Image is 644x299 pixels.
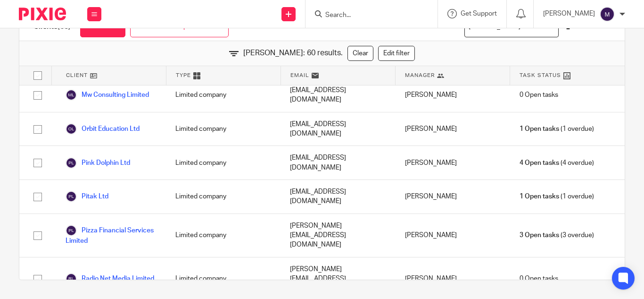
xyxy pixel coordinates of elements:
[281,214,395,257] div: [PERSON_NAME][EMAIL_ADDRESS][DOMAIN_NAME]
[66,157,130,169] a: Pink Dolphin Ltd
[166,112,281,146] div: Limited company
[600,7,615,22] img: svg%3E
[347,46,373,61] a: Clear
[396,214,510,257] div: [PERSON_NAME]
[66,89,77,101] img: svg%3E
[520,274,558,283] span: 0 Open tasks
[281,78,395,112] div: [EMAIL_ADDRESS][DOMAIN_NAME]
[29,67,47,85] input: Select all
[405,71,435,79] span: Manager
[66,225,77,236] img: svg%3E
[281,180,395,214] div: [EMAIL_ADDRESS][DOMAIN_NAME]
[166,214,281,257] div: Limited company
[166,78,281,112] div: Limited company
[243,48,343,59] span: [PERSON_NAME]: 60 results.
[520,124,594,134] span: (1 overdue)
[461,10,497,17] span: Get Support
[66,225,157,246] a: Pizza Financial Services Limited
[66,273,154,284] a: Radio Net Media Limited
[396,180,510,214] div: [PERSON_NAME]
[66,89,149,101] a: Mw Consulting Limited
[396,146,510,179] div: [PERSON_NAME]
[520,71,561,79] span: Task Status
[66,191,108,202] a: Pitak Ltd
[543,9,595,18] p: [PERSON_NAME]
[378,46,415,61] a: Edit filter
[520,231,559,240] span: 3 Open tasks
[520,192,594,201] span: (1 overdue)
[396,78,510,112] div: [PERSON_NAME]
[19,8,66,20] img: Pixie
[281,112,395,146] div: [EMAIL_ADDRESS][DOMAIN_NAME]
[520,124,559,134] span: 1 Open tasks
[396,112,510,146] div: [PERSON_NAME]
[66,273,77,284] img: svg%3E
[66,123,77,135] img: svg%3E
[520,158,559,168] span: 4 Open tasks
[520,90,558,100] span: 0 Open tasks
[520,231,594,240] span: (3 overdue)
[66,191,77,202] img: svg%3E
[520,158,594,168] span: (4 overdue)
[324,11,409,20] input: Search
[520,192,559,201] span: 1 Open tasks
[66,123,140,135] a: Orbit Education Ltd
[290,71,309,79] span: Email
[166,180,281,214] div: Limited company
[176,71,191,79] span: Type
[66,71,88,79] span: Client
[166,146,281,179] div: Limited company
[66,157,77,169] img: svg%3E
[281,146,395,179] div: [EMAIL_ADDRESS][DOMAIN_NAME]
[58,23,71,30] span: (60)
